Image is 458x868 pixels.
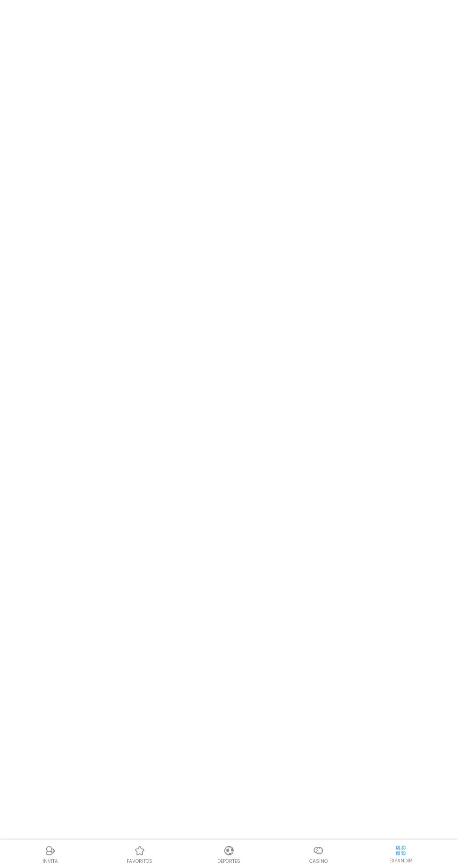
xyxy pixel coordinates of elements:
p: Casino [309,858,328,865]
p: favoritos [127,858,152,865]
img: Casino Favoritos [134,845,145,856]
p: Deportes [217,858,240,865]
p: INVITA [43,858,58,865]
p: EXPANDIR [389,857,412,864]
img: hide [395,845,407,856]
a: CasinoCasinoCasino [274,844,363,865]
img: Deportes [223,845,235,856]
a: ReferralReferralINVITA [6,844,95,865]
img: Casino [313,845,324,856]
a: DeportesDeportesDeportes [184,844,273,865]
a: Casino FavoritosCasino Favoritosfavoritos [95,844,184,865]
img: Referral [45,845,56,856]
